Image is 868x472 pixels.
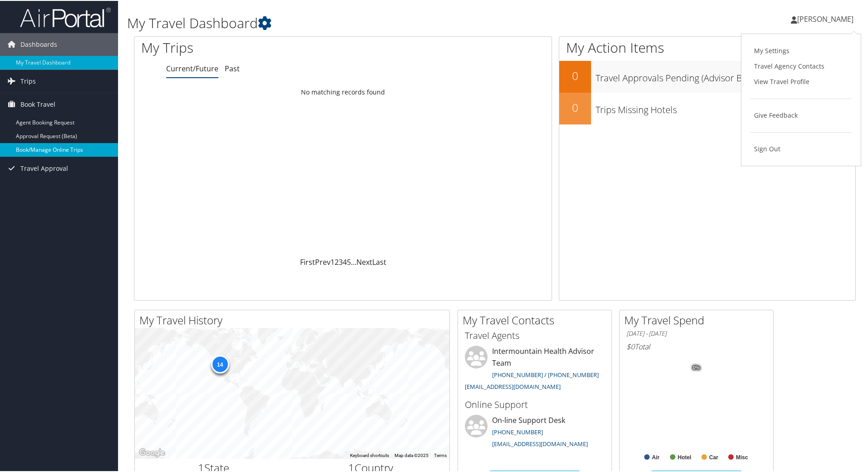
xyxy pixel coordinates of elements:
[395,452,429,457] span: Map data ©2025
[20,92,55,115] span: Book Travel
[465,382,561,390] a: [EMAIL_ADDRESS][DOMAIN_NAME]
[137,446,167,458] img: Google
[678,453,691,460] text: Hotel
[139,312,449,327] h2: My Travel History
[559,99,591,114] h2: 0
[492,427,543,435] a: [PHONE_NUMBER]
[559,60,855,92] a: 0Travel Approvals Pending (Advisor Booked)
[797,13,853,23] span: [PERSON_NAME]
[351,256,356,266] span: …
[465,328,605,341] h3: Travel Agents
[339,256,343,266] a: 3
[750,140,852,156] a: Sign Out
[347,256,351,266] a: 5
[134,83,552,99] td: No matching records found
[350,452,389,458] button: Keyboard shortcuts
[463,312,612,327] h2: My Travel Contacts
[127,13,617,32] h1: My Travel Dashboard
[736,453,748,460] text: Misc
[356,256,372,266] a: Next
[434,452,447,457] a: Terms (opens in new tab)
[693,364,700,370] tspan: 0%
[626,341,766,351] h6: Total
[141,37,371,56] h1: My Trips
[559,92,855,124] a: 0Trips Missing Hotels
[750,42,852,58] a: My Settings
[460,414,609,451] li: On-line Support Desk
[750,107,852,122] a: Give Feedback
[300,256,315,266] a: First
[596,66,855,84] h3: Travel Approvals Pending (Advisor Booked)
[20,156,68,179] span: Travel Approval
[137,446,167,458] a: Open this area in Google Maps (opens a new window)
[559,67,591,83] h2: 0
[492,439,588,447] a: [EMAIL_ADDRESS][DOMAIN_NAME]
[460,345,609,393] li: Intermountain Health Advisor Team
[492,370,599,378] a: [PHONE_NUMBER] / [PHONE_NUMBER]
[166,63,218,73] a: Current/Future
[20,6,111,27] img: airportal-logo.png
[626,328,766,337] h6: [DATE] - [DATE]
[465,397,605,410] h3: Online Support
[709,453,718,460] text: Car
[20,69,36,92] span: Trips
[750,58,852,73] a: Travel Agency Contacts
[330,256,335,266] a: 1
[559,37,855,56] h1: My Action Items
[652,453,660,460] text: Air
[596,98,855,115] h3: Trips Missing Hotels
[315,256,330,266] a: Prev
[372,256,386,266] a: Last
[626,341,635,351] span: $0
[211,354,229,372] div: 14
[335,256,339,266] a: 2
[791,5,863,32] a: [PERSON_NAME]
[225,63,240,73] a: Past
[343,256,347,266] a: 4
[750,73,852,89] a: View Travel Profile
[20,32,57,55] span: Dashboards
[624,312,773,327] h2: My Travel Spend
